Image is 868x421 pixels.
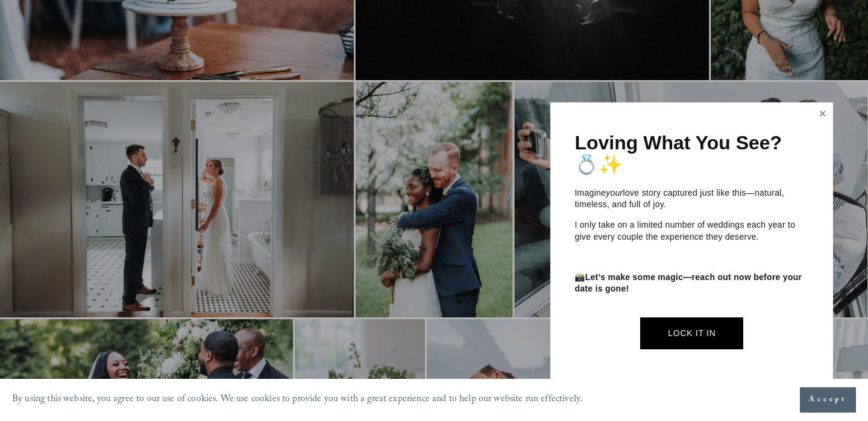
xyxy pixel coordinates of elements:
[640,317,743,349] a: Lock It In
[574,133,809,175] h1: Loving What You See? 💍✨
[12,391,582,410] p: By using this website, you agree to our use of cookies. We use cookies to provide you with a grea...
[574,219,809,243] p: I only take on a limited number of weddings each year to give every couple the experience they de...
[574,272,804,294] strong: Let’s make some magic—reach out now before your date is gone!
[809,394,847,406] span: Accept
[574,187,809,211] p: Imagine love story captured just like this—natural, timeless, and full of joy.
[814,104,832,123] a: Close
[606,188,623,198] em: your
[800,387,856,413] button: Accept
[574,272,809,295] p: 📸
